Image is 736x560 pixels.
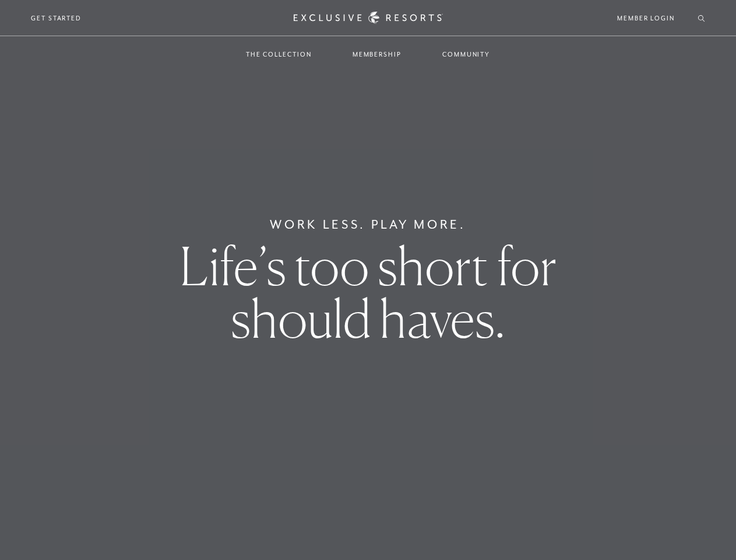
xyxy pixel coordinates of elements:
a: Member Login [617,13,675,23]
h1: Life’s too short for should haves. [129,240,607,345]
a: Get Started [31,13,82,23]
a: Community [431,37,502,71]
a: Membership [341,37,413,71]
h6: Work Less. Play More. [270,215,466,234]
a: The Collection [234,37,323,71]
